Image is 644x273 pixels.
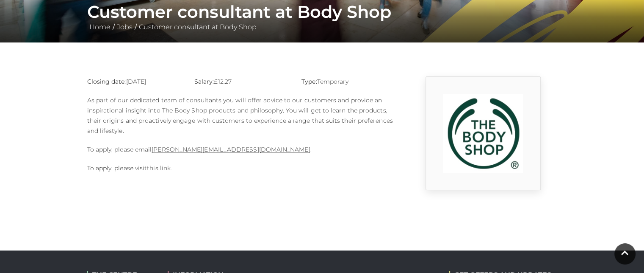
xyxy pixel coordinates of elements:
p: To apply, please email . [87,144,396,155]
p: [DATE] [87,76,182,87]
p: As part of our dedicated team of consultants you will offer advice to our customers and provide a... [87,95,396,136]
img: 9_1554819459_jw5k.png [443,94,523,173]
a: Jobs [115,23,135,31]
a: Customer consultant at Body Shop [137,23,259,31]
p: £12.27 [194,76,289,87]
strong: Closing date: [87,78,126,85]
a: Home [87,23,113,31]
h1: Customer consultant at Body Shop [87,2,557,22]
p: Temporary [301,76,396,87]
a: this link [147,164,171,172]
strong: Type: [301,78,317,85]
div: / / [81,2,564,32]
p: To apply, please visit . [87,163,396,173]
a: [PERSON_NAME][EMAIL_ADDRESS][DOMAIN_NAME] [152,146,310,153]
strong: Salary: [194,78,214,85]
